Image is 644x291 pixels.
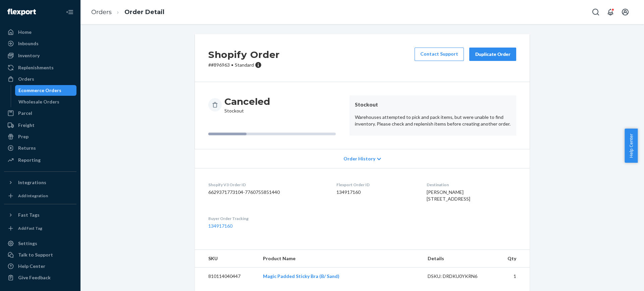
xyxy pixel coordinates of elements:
[208,182,326,188] dt: Shopify V3 Order ID
[208,62,280,68] p: # #896963
[18,157,41,163] div: Reporting
[4,210,76,220] button: Fast Tags
[343,155,375,162] span: Order History
[195,250,258,268] th: SKU
[422,250,496,268] th: Details
[18,87,61,94] div: Ecommerce Orders
[208,48,280,62] h2: Shopify Order
[18,76,34,82] div: Orders
[4,143,76,153] a: Returns
[4,238,76,249] a: Settings
[7,9,36,15] img: Flexport logo
[18,98,59,105] div: Wholesale Orders
[18,122,35,129] div: Freight
[18,193,48,199] div: Add Integration
[4,177,76,188] button: Integrations
[263,273,339,279] a: Magic Padded Sticky Bra (B/ Sand)
[18,179,46,186] div: Integrations
[18,225,42,231] div: Add Fast Tag
[18,133,29,140] div: Prep
[4,108,76,119] a: Parcel
[195,268,258,285] td: 810114040447
[18,52,40,59] div: Inventory
[336,189,416,196] dd: 134917160
[224,95,270,114] div: Stockout
[4,62,76,73] a: Replenishments
[15,85,77,96] a: Ecommerce Orders
[4,131,76,142] a: Prep
[625,129,638,163] button: Help Center
[496,268,530,285] td: 1
[355,114,511,127] p: Warehouses attempted to pick and pack items, but were unable to find inventory. Please check and ...
[91,8,112,16] a: Orders
[336,182,416,188] dt: Flexport Order ID
[208,223,232,229] a: 134917160
[18,40,39,47] div: Inbounds
[208,216,326,221] dt: Buyer Order Tracking
[589,5,602,19] button: Open Search Box
[428,273,491,280] div: DSKU: DRDKU0YKRN6
[4,155,76,165] a: Reporting
[604,5,617,19] button: Open notifications
[619,5,632,19] button: Open account menu
[86,2,170,22] ol: breadcrumbs
[18,263,45,270] div: Help Center
[18,251,53,258] div: Talk to Support
[469,48,516,61] button: Duplicate Order
[208,189,326,196] dd: 6629371773104-7760755851440
[4,38,76,49] a: Inbounds
[224,95,270,107] h3: Canceled
[4,272,76,283] button: Give Feedback
[18,110,32,117] div: Parcel
[15,96,77,107] a: Wholesale Orders
[124,8,164,16] a: Order Detail
[4,261,76,272] a: Help Center
[18,212,40,218] div: Fast Tags
[235,62,254,68] span: Standard
[18,145,36,151] div: Returns
[355,101,511,108] header: Stockout
[415,48,464,61] a: Contact Support
[4,249,76,260] a: Talk to Support
[4,74,76,84] a: Orders
[18,240,37,247] div: Settings
[63,5,76,19] button: Close Navigation
[427,182,516,188] dt: Destination
[475,51,511,58] div: Duplicate Order
[231,62,233,68] span: •
[4,223,76,234] a: Add Fast Tag
[4,191,76,201] a: Add Integration
[496,250,530,268] th: Qty
[258,250,422,268] th: Product Name
[427,189,470,202] span: [PERSON_NAME] [STREET_ADDRESS]
[18,274,51,281] div: Give Feedback
[4,50,76,61] a: Inventory
[4,120,76,131] a: Freight
[18,29,32,35] div: Home
[4,27,76,38] a: Home
[18,64,54,71] div: Replenishments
